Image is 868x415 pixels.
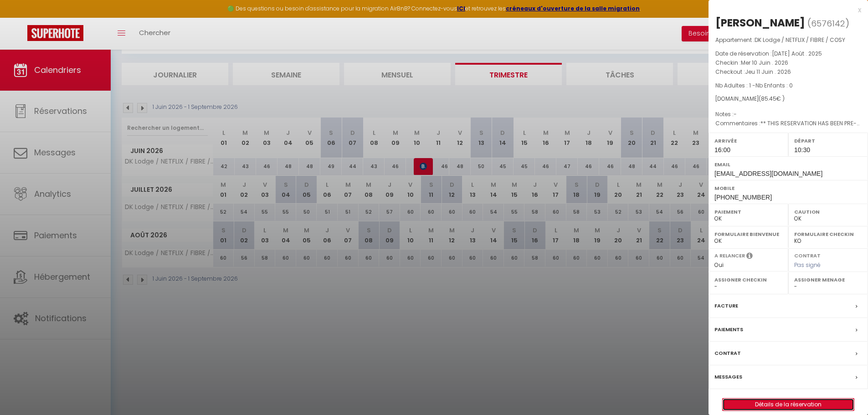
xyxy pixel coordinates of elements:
div: [DOMAIN_NAME] [715,95,861,103]
p: Checkout : [715,67,861,77]
span: DK Lodge / NETFLIX / FIBRE / COSY [755,36,845,44]
span: Jeu 11 Juin . 2026 [745,68,791,76]
label: Mobile [714,184,862,193]
span: 6576142 [811,18,845,29]
label: Messages [714,372,742,382]
span: ( € ) [759,95,785,102]
i: Sélectionner OUI si vous souhaiter envoyer les séquences de messages post-checkout [746,252,753,262]
label: Assigner Checkin [714,275,782,284]
span: Nb Enfants : 0 [755,82,793,89]
label: Facture [714,301,738,311]
a: Détails de la réservation [723,399,854,410]
label: Paiement [714,207,782,216]
span: Mer 10 Juin . 2026 [741,59,788,67]
label: Contrat [794,252,821,258]
label: Formulaire Bienvenue [714,230,782,239]
span: - [734,110,737,118]
label: Contrat [714,348,741,358]
label: Email [714,160,862,169]
span: 85.45 [761,95,776,102]
span: ( ) [807,17,849,30]
p: Commentaires : [715,119,861,128]
button: Ouvrir le widget de chat LiveChat [7,4,35,31]
span: 10:30 [794,146,810,154]
label: Formulaire Checkin [794,230,862,239]
div: [PERSON_NAME] [715,15,805,30]
span: [PHONE_NUMBER] [714,194,772,201]
label: Départ [794,136,862,145]
div: x [709,5,861,15]
span: 16:00 [714,146,730,154]
label: Assigner Menage [794,275,862,284]
span: Nb Adultes : 1 - [715,82,793,89]
span: [EMAIL_ADDRESS][DOMAIN_NAME] [714,170,822,177]
label: Paiements [714,325,743,334]
p: Appartement : [715,36,861,45]
p: Checkin : [715,58,861,67]
label: Arrivée [714,136,782,145]
button: Détails de la réservation [722,398,854,411]
span: [DATE] Août . 2025 [772,50,822,57]
span: Pas signé [794,261,821,269]
p: Date de réservation : [715,49,861,58]
p: Notes : [715,110,861,119]
label: A relancer [714,252,745,260]
label: Caution [794,207,862,216]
